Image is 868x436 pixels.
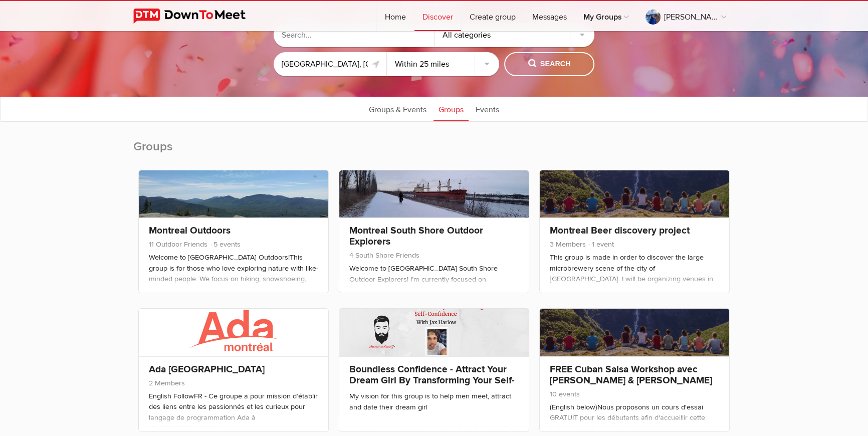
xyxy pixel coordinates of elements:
[550,252,719,339] div: This group is made in order to discover the large microbrewery scene of the city of [GEOGRAPHIC_D...
[133,9,261,24] img: DownToMeet
[637,1,734,31] a: [PERSON_NAME]
[462,1,524,31] a: Create group
[575,1,637,31] a: My Groups
[149,240,207,249] span: 11 Outdoor Friends
[349,363,515,397] a: Boundless Confidence - Attract Your Dream Girl By Transforming Your Self-Confidence
[149,225,231,237] a: Montreal Outdoors
[349,251,419,260] span: 4 South Shore Friends
[274,23,434,47] input: Search...
[588,240,614,249] span: 1 event
[133,139,735,165] h2: Groups
[504,52,594,76] button: Search
[528,59,571,70] span: Search
[433,96,469,121] a: Groups
[550,240,586,249] span: 3 Members
[524,1,575,31] a: Messages
[149,379,185,387] span: 2 Members
[414,1,461,31] a: Discover
[209,240,241,249] span: 5 events
[274,52,386,76] input: Location or ZIP-Code
[377,1,414,31] a: Home
[550,390,580,398] span: 10 events
[435,23,595,47] div: All categories
[349,225,483,248] a: Montreal South Shore Outdoor Explorers
[550,225,690,237] a: Montreal Beer discovery project
[149,363,265,375] a: Ada [GEOGRAPHIC_DATA]
[471,96,504,121] a: Events
[364,96,431,121] a: Groups & Events
[550,363,712,386] a: FREE Cuban Salsa Workshop avec [PERSON_NAME] & [PERSON_NAME]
